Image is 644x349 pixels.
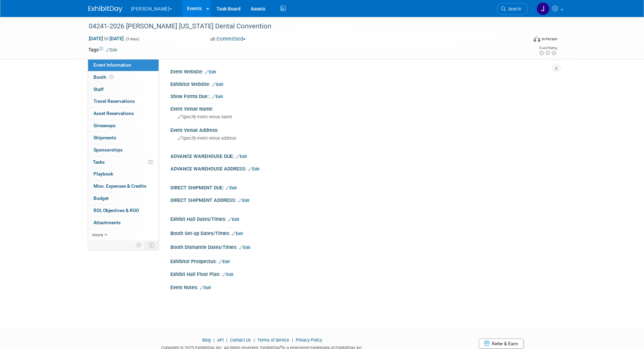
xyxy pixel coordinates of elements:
td: Personalize Event Tab Strip [133,241,145,250]
span: Attachments [94,220,121,225]
span: Booth not reserved yet [108,74,115,79]
a: Edit [222,272,233,277]
div: Event Venue Address: [170,125,556,134]
a: Blog [202,338,211,343]
span: (3 days) [125,37,139,41]
a: Edit [239,245,250,250]
span: Budget [94,195,109,201]
span: Shipments [94,135,116,140]
div: Event Rating [539,46,557,50]
span: Misc. Expenses & Credits [94,183,146,189]
span: Specify event venue name [178,114,232,119]
div: ADVANCE WAREHOUSE DUE: [170,151,556,160]
div: Exhibitor Prospectus: [170,256,556,265]
div: ADVANCE WAREHOUSE ADDRESS: [170,164,556,172]
a: Budget [88,192,159,204]
a: ROI, Objectives & ROO [88,205,159,216]
td: Tags [88,46,117,53]
img: Format-Inperson.png [534,36,540,42]
span: to [103,36,109,41]
a: Edit [205,70,216,74]
span: Search [506,6,521,11]
div: Show Forms Due:: [170,91,556,100]
div: Event Website: [170,67,556,75]
div: Booth Dismantle Dates/Times: [170,242,556,251]
span: ROI, Objectives & ROO [94,208,139,213]
a: Shipments [88,132,159,144]
span: Tasks [93,159,105,165]
span: Travel Reservations [94,98,135,104]
a: Search [497,3,528,15]
td: Toggle Event Tabs [145,241,159,250]
span: Giveaways [94,123,116,128]
a: Booth [88,71,159,83]
span: Event Information [94,62,131,68]
a: Edit [228,217,239,222]
div: In-Person [541,37,557,42]
div: Exhibit Hall Dates/Times: [170,214,556,223]
a: Edit [232,231,243,236]
a: Privacy Policy [296,338,322,343]
span: [DATE] [DATE] [88,36,124,42]
div: 04241-2026 [PERSON_NAME] [US_STATE] Dental Convention [86,20,518,32]
a: Edit [200,285,211,290]
img: ExhibitDay [88,6,122,13]
a: Travel Reservations [88,95,159,107]
button: Committed [208,36,248,43]
div: Booth Set-up Dates/Times: [170,228,556,237]
a: Asset Reservations [88,108,159,119]
a: Edit [219,259,230,264]
div: DIRECT SHIPMENT ADDRESS: [170,195,556,204]
a: Sponsorships [88,144,159,156]
a: Giveaways [88,120,159,132]
a: Tasks [88,156,159,168]
div: DIRECT SHIPMENT DUE: [170,183,556,191]
a: Contact Us [230,338,251,343]
a: API [217,338,224,343]
a: Edit [212,82,223,87]
span: | [252,338,256,343]
a: Terms of Service [257,338,289,343]
span: Asset Reservations [94,111,134,116]
a: Staff [88,84,159,95]
span: Sponsorships [94,147,123,153]
div: Exhibit Hall Floor Plan: [170,269,556,278]
span: | [290,338,295,343]
a: Refer & Earn [479,339,523,349]
div: Event Notes: [170,282,556,291]
div: Event Venue Name: [170,104,556,112]
a: Playbook [88,168,159,180]
a: Edit [248,167,259,171]
a: Edit [106,48,117,52]
span: Playbook [94,171,113,177]
a: Edit [212,94,223,99]
a: Misc. Expenses & Credits [88,180,159,192]
a: Edit [238,198,249,203]
sup: ® [280,345,282,349]
div: Exhibitor Website: [170,79,556,88]
img: Justin Newborn [537,2,549,15]
span: Staff [94,87,104,92]
a: Attachments [88,217,159,229]
span: | [225,338,229,343]
span: Specify event venue address [178,136,236,141]
a: Edit [236,154,247,159]
div: Event Format [488,35,558,45]
a: Edit [226,186,237,190]
a: Event Information [88,59,159,71]
span: Booth [94,74,115,80]
span: more [92,232,103,237]
span: | [212,338,216,343]
a: more [88,229,159,241]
